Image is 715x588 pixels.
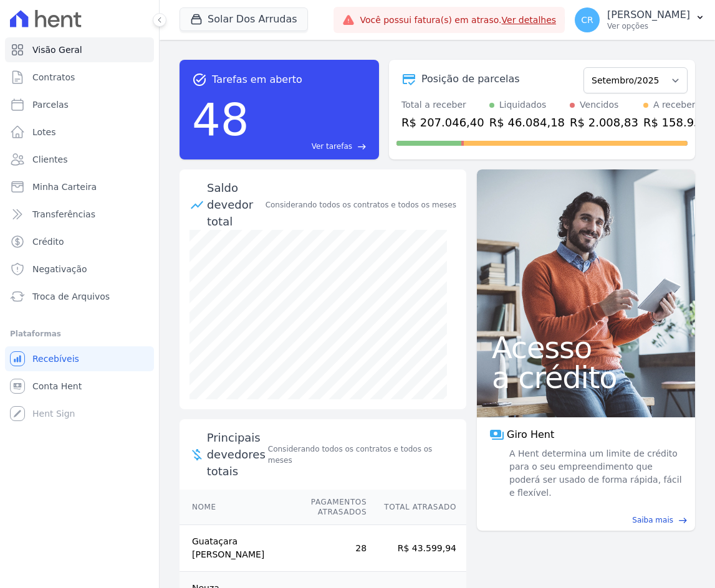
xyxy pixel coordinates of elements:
span: Ver tarefas [312,141,352,152]
a: Parcelas [5,92,154,117]
span: Lotes [32,126,56,138]
th: Pagamentos Atrasados [269,490,367,525]
span: Contratos [32,71,75,83]
button: Solar Dos Arrudas [180,7,308,31]
a: Transferências [5,202,154,227]
td: Guataçara [PERSON_NAME] [180,525,269,572]
span: Acesso [492,333,680,363]
div: Vencidos [580,98,618,111]
span: Principais devedores totais [207,429,266,480]
div: R$ 207.046,40 [401,114,484,131]
a: Lotes [5,120,154,145]
span: A Hent determina um limite de crédito para o seu empreendimento que poderá ser usado de forma ráp... [507,447,683,500]
th: Total Atrasado [367,490,466,525]
td: R$ 43.599,94 [367,525,466,572]
span: east [678,516,688,525]
span: Transferências [32,208,95,220]
span: Crédito [32,235,64,248]
span: Recebíveis [32,353,79,365]
a: Recebíveis [5,346,154,371]
span: east [357,142,367,151]
span: CR [581,16,593,24]
p: Ver opções [607,21,690,31]
a: Ver tarefas east [254,141,367,152]
div: Considerando todos os contratos e todos os meses [266,199,456,211]
a: Ver detalhes [502,15,557,25]
span: Clientes [32,153,67,166]
a: Conta Hent [5,374,154,399]
a: Saiba mais east [484,514,688,526]
span: Troca de Arquivos [32,290,110,303]
div: Liquidados [499,98,547,111]
span: Parcelas [32,98,69,111]
a: Contratos [5,65,154,90]
div: Posição de parcelas [421,72,520,87]
span: a crédito [492,363,680,392]
div: Saldo devedor total [207,179,263,230]
span: Tarefas em aberto [212,72,302,87]
span: Saiba mais [632,514,673,526]
div: R$ 46.084,18 [489,114,565,131]
div: 48 [192,87,249,152]
a: Visão Geral [5,37,154,62]
div: A receber [653,98,696,111]
span: task_alt [192,72,207,87]
p: [PERSON_NAME] [607,9,690,21]
span: Minha Carteira [32,181,97,193]
button: CR [PERSON_NAME] Ver opções [565,2,715,37]
span: Visão Geral [32,44,82,56]
a: Minha Carteira [5,174,154,199]
a: Crédito [5,229,154,254]
th: Nome [180,490,269,525]
span: Considerando todos os contratos e todos os meses [268,443,456,466]
a: Troca de Arquivos [5,284,154,309]
span: Negativação [32,263,87,275]
div: Total a receber [401,98,484,111]
span: Você possui fatura(s) em atraso. [360,14,556,27]
a: Clientes [5,147,154,172]
td: 28 [269,525,367,572]
span: Conta Hent [32,380,82,392]
span: Giro Hent [507,427,554,442]
a: Negativação [5,257,154,282]
div: R$ 2.008,83 [570,114,638,131]
div: Plataformas [10,326,149,341]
